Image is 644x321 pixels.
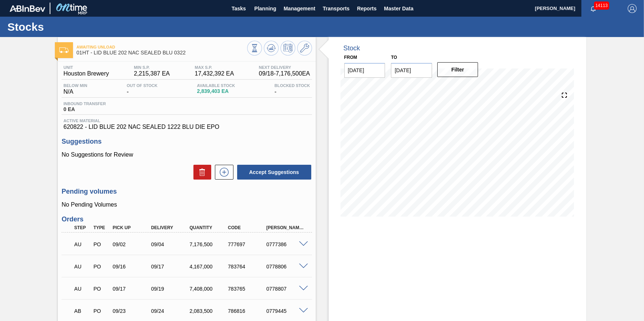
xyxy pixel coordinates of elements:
div: Purchase order [92,308,111,314]
div: 09/16/2025 [111,264,153,270]
span: Below Min [63,83,87,88]
span: Houston Brewery [63,70,109,77]
span: MIN S.P. [134,65,170,70]
span: Reports [357,4,376,13]
div: Purchase order [92,286,111,292]
span: Blocked Stock [275,83,310,88]
div: Accept Suggestions [233,164,312,180]
div: 2,083,500 [187,308,230,314]
img: Logout [628,4,637,13]
span: 01HT - LID BLUE 202 NAC SEALED BLU 0322 [76,50,247,56]
label: From [344,55,357,60]
img: TNhmsLtSVTkK8tSr43FrP2fwEKptu5GPRR3wAAAABJRU5ErkJggg== [10,5,45,12]
input: mm/dd/yyyy [391,63,432,78]
h3: Orders [62,215,312,223]
div: 09/02/2025 [111,241,153,247]
span: Next Delivery [259,65,310,70]
div: Stock [343,44,360,52]
div: - [273,83,312,95]
div: - [125,83,159,95]
h3: Pending volumes [62,188,312,195]
div: Quantity [187,225,230,230]
span: Planning [254,4,276,13]
div: 0778807 [265,286,307,292]
span: MAX S.P. [195,65,234,70]
span: Awaiting Unload [76,45,247,49]
span: Inbound Transfer [63,101,106,106]
label: to [391,55,397,60]
p: No Pending Volumes [62,201,312,208]
div: 783764 [226,264,269,270]
div: Type [92,225,111,230]
button: Schedule Inventory [280,41,295,56]
div: Awaiting Unload [72,281,92,297]
div: 7,408,000 [187,286,230,292]
div: Awaiting Unload [72,236,92,253]
button: Stocks Overview [247,41,262,56]
input: mm/dd/yyyy [344,63,385,78]
div: 4,167,000 [187,264,230,270]
span: 09/18 - 7,176,500 EA [259,70,310,77]
div: Awaiting Unload [72,258,92,275]
span: 2,215,387 EA [134,70,170,77]
span: 17,432,392 EA [195,70,234,77]
div: 09/17/2025 [149,264,192,270]
div: 09/24/2025 [149,308,192,314]
p: AU [74,241,90,247]
div: Purchase order [92,264,111,270]
div: Step [72,225,92,230]
div: 09/23/2025 [111,308,153,314]
div: Code [226,225,269,230]
span: 2,839,403 EA [197,88,235,94]
div: New suggestion [211,165,233,180]
span: Available Stock [197,83,235,88]
div: [PERSON_NAME]. ID [265,225,307,230]
p: AB [74,308,90,314]
span: Management [283,4,315,13]
p: AU [74,286,90,292]
div: Delete Suggestions [190,165,211,180]
span: 620822 - LID BLUE 202 NAC SEALED 1222 BLU DIE EPO [63,124,310,130]
span: Active Material [63,118,310,123]
span: Master Data [384,4,413,13]
span: 14113 [594,1,609,10]
div: 777697 [226,241,269,247]
p: AU [74,264,90,270]
div: Pick up [111,225,153,230]
h1: Stocks [7,23,139,31]
div: 09/19/2025 [149,286,192,292]
div: Awaiting Billing [72,303,92,319]
div: Purchase order [92,241,111,247]
span: Out Of Stock [127,83,157,88]
button: Go to Master Data / General [297,41,312,56]
img: Ícone [59,47,69,53]
h3: Suggestions [62,138,312,146]
div: 7,176,500 [187,241,230,247]
div: Delivery [149,225,192,230]
div: 0777386 [265,241,307,247]
div: 09/04/2025 [149,241,192,247]
div: 0778806 [265,264,307,270]
span: 0 EA [63,107,106,112]
span: Unit [63,65,109,70]
div: 09/17/2025 [111,286,153,292]
div: 786816 [226,308,269,314]
p: No Suggestions for Review [62,151,312,158]
button: Accept Suggestions [237,165,311,180]
button: Update Chart [264,41,279,56]
div: 783765 [226,286,269,292]
span: Tasks [230,4,247,13]
span: Transports [323,4,349,13]
button: Filter [437,62,478,77]
div: 0779445 [265,308,307,314]
button: Notifications [581,3,605,14]
div: N/A [62,83,89,95]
